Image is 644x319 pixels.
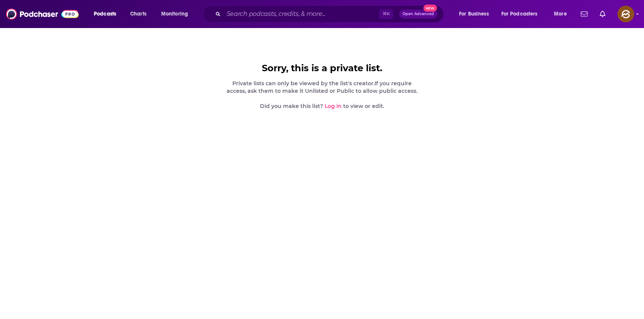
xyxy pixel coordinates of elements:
[89,8,126,20] button: open menu
[94,9,116,19] span: Podcasts
[618,6,634,22] button: Show profile menu
[578,8,591,20] a: Show notifications dropdown
[403,12,434,16] span: Open Advanced
[225,63,419,73] div: Sorry, this is a private list.
[549,8,576,20] button: open menu
[454,8,498,20] button: open menu
[6,7,79,21] img: Podchaser - Follow, Share and Rate Podcasts
[225,80,419,110] div: Private lists can only be viewed by the list's creator. If you require access, ask them to make i...
[496,8,549,20] button: open menu
[161,9,188,19] span: Monitoring
[423,5,437,12] span: New
[125,8,151,20] a: Charts
[618,6,634,22] img: User Profile
[618,6,634,22] span: Logged in as hey85204
[224,8,379,20] input: Search podcasts, credits, & more...
[459,9,489,19] span: For Business
[325,103,342,109] a: Log in
[210,5,451,23] div: Search podcasts, credits, & more...
[597,8,608,20] a: Show notifications dropdown
[501,9,538,19] span: For Podcasters
[379,9,393,19] span: ⌘ K
[554,9,567,19] span: More
[156,8,198,20] button: open menu
[130,9,146,19] span: Charts
[399,9,437,19] button: Open AdvancedNew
